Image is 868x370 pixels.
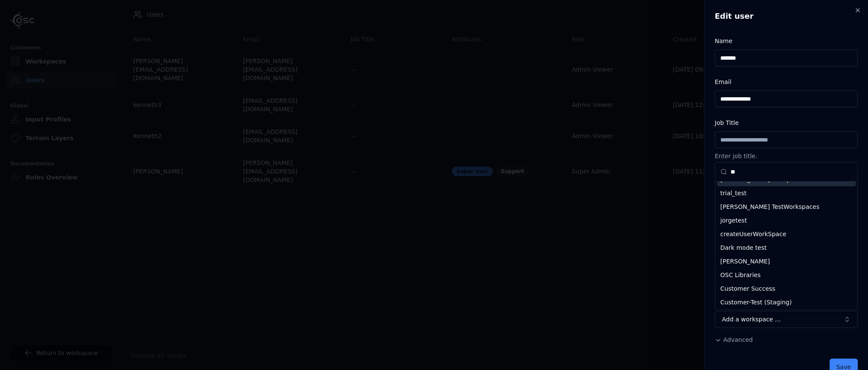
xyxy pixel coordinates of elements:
[715,182,857,309] div: Suggestions
[717,227,856,241] div: createUserWorkSpace
[717,200,856,214] div: [PERSON_NAME] TestWorkspaces
[717,214,856,227] div: jorgetest
[717,282,856,295] div: Customer Success
[717,254,856,268] div: [PERSON_NAME]
[717,268,856,282] div: OSC Libraries
[717,295,856,309] div: Customer-Test (Staging)
[717,241,856,254] div: Dark mode test
[717,186,856,200] div: trial_test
